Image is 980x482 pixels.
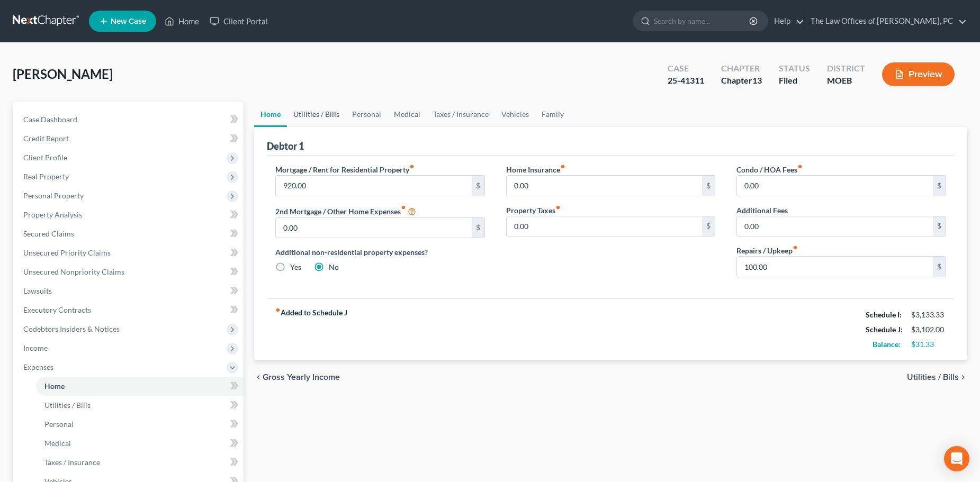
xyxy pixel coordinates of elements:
[276,218,472,238] input: --
[944,446,969,471] div: Open Intercom Messenger
[388,102,427,127] a: Medical
[827,75,865,87] div: MOEB
[752,75,762,85] span: 13
[793,245,798,250] i: fiber_manual_record
[254,102,287,127] a: Home
[907,373,967,381] button: Utilities / Bills chevron_right
[959,373,967,381] i: chevron_right
[15,262,244,281] a: Unsecured Nonpriority Claims
[15,110,244,129] a: Case Dashboard
[721,75,762,87] div: Chapter
[44,401,91,410] span: Utilities / Bills
[275,307,347,352] strong: Added to Schedule J
[254,373,340,381] button: chevron_left Gross Yearly Income
[472,218,484,238] div: $
[560,164,565,169] i: fiber_manual_record
[44,439,71,448] span: Medical
[827,62,865,75] div: District
[263,373,340,381] span: Gross Yearly Income
[23,305,91,314] span: Executory Contracts
[911,310,946,320] div: $3,133.33
[506,164,565,175] label: Home Insurance
[23,362,53,371] span: Expenses
[267,140,304,152] div: Debtor 1
[779,75,810,87] div: Filed
[36,377,244,396] a: Home
[23,115,77,124] span: Case Dashboard
[409,164,415,169] i: fiber_manual_record
[13,66,113,81] span: [PERSON_NAME]
[507,176,703,196] input: --
[36,434,244,453] a: Medical
[933,216,946,237] div: $
[159,12,204,31] a: Home
[495,102,535,127] a: Vehicles
[15,301,244,320] a: Executory Contracts
[933,257,946,277] div: $
[779,62,810,75] div: Status
[23,324,120,333] span: Codebtors Insiders & Notices
[907,373,959,381] span: Utilities / Bills
[275,164,415,175] label: Mortgage / Rent for Residential Property
[44,381,65,390] span: Home
[254,373,263,381] i: chevron_left
[702,216,715,237] div: $
[23,191,84,200] span: Personal Property
[737,176,933,196] input: --
[736,164,803,175] label: Condo / HOA Fees
[882,62,955,86] button: Preview
[15,129,244,148] a: Credit Report
[555,205,561,210] i: fiber_manual_record
[23,134,69,143] span: Credit Report
[805,12,967,31] a: The Law Offices of [PERSON_NAME], PC
[44,420,74,429] span: Personal
[737,216,933,237] input: --
[401,205,406,210] i: fiber_manual_record
[36,396,244,415] a: Utilities / Bills
[15,205,244,224] a: Property Analysis
[276,176,472,196] input: --
[506,205,561,216] label: Property Taxes
[507,216,703,237] input: --
[287,102,346,127] a: Utilities / Bills
[23,153,67,162] span: Client Profile
[44,458,100,467] span: Taxes / Insurance
[472,176,484,196] div: $
[736,205,788,216] label: Additional Fees
[702,176,715,196] div: $
[427,102,495,127] a: Taxes / Insurance
[15,224,244,243] a: Secured Claims
[873,340,901,349] strong: Balance:
[535,102,570,127] a: Family
[23,286,52,295] span: Lawsuits
[204,12,273,31] a: Client Portal
[911,339,946,350] div: $31.33
[769,12,804,31] a: Help
[15,243,244,262] a: Unsecured Priority Claims
[346,102,388,127] a: Personal
[736,245,798,256] label: Repairs / Upkeep
[23,267,124,276] span: Unsecured Nonpriority Claims
[933,176,946,196] div: $
[23,343,48,352] span: Income
[721,62,762,75] div: Chapter
[36,415,244,434] a: Personal
[654,11,751,31] input: Search by name...
[290,262,301,272] label: Yes
[329,262,339,272] label: No
[668,62,704,75] div: Case
[15,281,244,301] a: Lawsuits
[275,205,416,217] label: 2nd Mortgage / Other Home Expenses
[866,310,902,319] strong: Schedule I:
[866,325,903,334] strong: Schedule J:
[668,75,704,87] div: 25-41311
[23,248,111,257] span: Unsecured Priority Claims
[23,210,82,219] span: Property Analysis
[111,17,146,25] span: New Case
[36,453,244,472] a: Taxes / Insurance
[911,324,946,335] div: $3,102.00
[275,247,485,258] label: Additional non-residential property expenses?
[275,307,281,313] i: fiber_manual_record
[23,172,69,181] span: Real Property
[797,164,803,169] i: fiber_manual_record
